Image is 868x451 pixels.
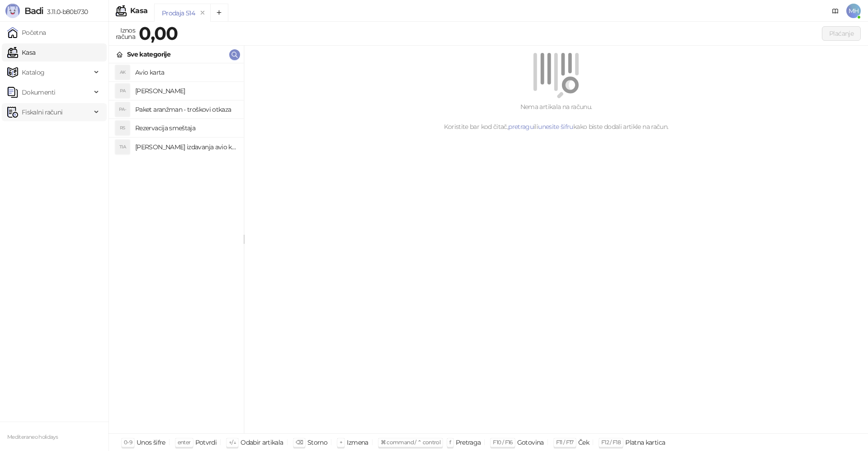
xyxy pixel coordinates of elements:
span: 0-9 [124,439,132,446]
h4: Avio karta [135,65,236,80]
span: F12 / F18 [601,439,621,446]
div: Nema artikala na računu. Koristite bar kod čitač, ili kako biste dodali artikle na račun. [255,102,857,132]
div: Izmena [347,437,368,448]
h4: Paket aranžman - troškovi otkaza [135,102,236,117]
a: Dokumentacija [828,4,843,18]
span: Fiskalni računi [22,103,62,121]
a: Kasa [7,43,35,62]
a: pretragu [508,123,533,131]
div: Ček [578,437,589,448]
div: PA [115,84,130,98]
span: ⌘ command / ⌃ control [381,439,441,446]
div: Pretraga [456,437,481,448]
div: Unos šifre [137,437,165,448]
div: Prodaja 514 [162,8,195,18]
a: unesite šifru [538,123,573,131]
span: F11 / F17 [556,439,574,446]
div: AK [115,65,130,80]
img: Logo [5,4,20,18]
span: + [340,439,342,446]
button: remove [197,9,208,17]
button: Plaćanje [822,26,861,41]
div: Odabir artikala [241,437,283,448]
div: TIA [115,140,130,154]
span: Katalog [22,63,45,81]
span: ↑/↓ [229,439,236,446]
div: RS [115,121,130,135]
div: Sve kategorije [127,49,170,59]
div: Kasa [130,7,147,14]
div: PA- [115,102,130,117]
span: ⌫ [296,439,303,446]
button: Add tab [210,4,228,22]
strong: 0,00 [139,22,178,44]
div: grid [109,63,244,433]
a: Početna [7,24,46,42]
span: Dokumenti [22,83,55,101]
span: F10 / F16 [493,439,512,446]
span: Badi [24,5,43,16]
div: Potvrdi [195,437,217,448]
span: MH [846,4,861,18]
div: Iznos računa [114,24,137,43]
h4: Rezervacija smeštaja [135,121,236,135]
div: Gotovina [517,437,544,448]
h4: [PERSON_NAME] [135,84,236,98]
span: 3.11.0-b80b730 [43,8,88,16]
h4: [PERSON_NAME] izdavanja avio karta [135,140,236,154]
span: enter [178,439,191,446]
div: Platna kartica [625,437,665,448]
div: Storno [307,437,327,448]
span: f [449,439,451,446]
small: Mediteraneo holidays [7,434,58,440]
